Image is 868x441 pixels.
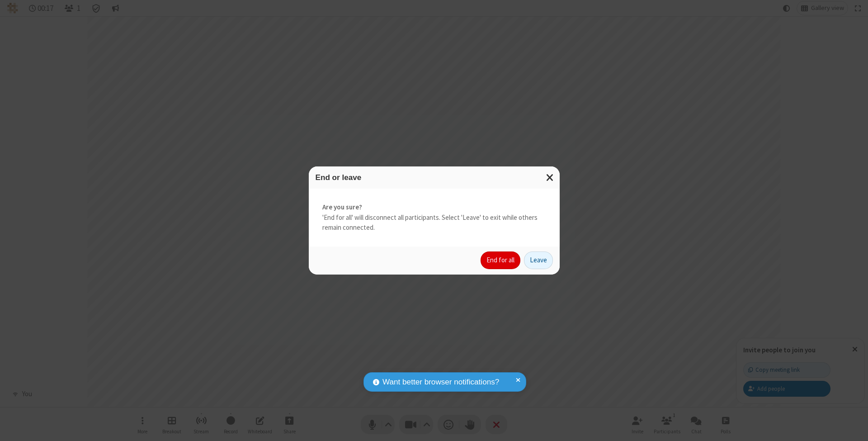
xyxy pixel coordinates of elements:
strong: Are you sure? [322,202,546,213]
span: Want better browser notifications? [382,376,499,388]
button: End for all [481,251,520,270]
button: Close modal [541,166,560,189]
h3: End or leave [316,173,553,182]
button: Leave [524,251,553,270]
div: 'End for all' will disconnect all participants. Select 'Leave' to exit while others remain connec... [309,189,560,247]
